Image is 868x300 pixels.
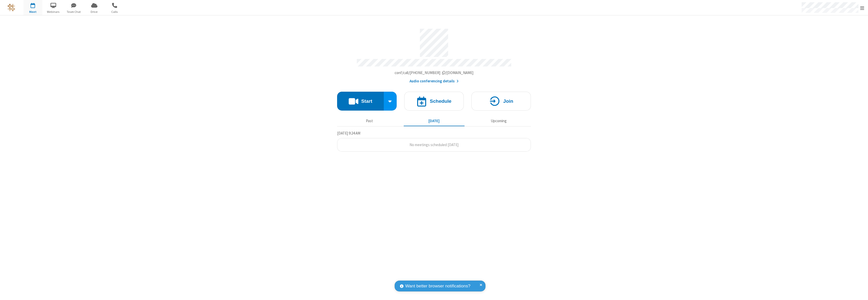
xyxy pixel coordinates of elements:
img: QA Selenium DO NOT DELETE OR CHANGE [8,4,15,11]
span: Drive [85,10,104,14]
span: [DATE] 9:24 AM [337,131,360,136]
h4: Schedule [430,99,451,104]
span: Team Chat [64,10,83,14]
span: Calls [105,10,124,14]
button: Copy my meeting room linkCopy my meeting room link [395,70,474,76]
button: Upcoming [468,116,529,126]
h4: Start [361,99,372,104]
span: Webinars [44,10,63,14]
h4: Join [503,99,513,104]
button: Past [339,116,400,126]
section: Today's Meetings [337,130,531,152]
span: No meetings scheduled [DATE] [410,142,458,147]
button: Start [337,92,384,111]
div: Start conference options [384,92,397,111]
button: [DATE] [404,116,465,126]
span: Copy my meeting room link [395,70,474,75]
button: Audio conferencing details [410,78,459,84]
span: Want better browser notifications? [405,283,470,289]
iframe: Chat [855,287,864,296]
button: Schedule [404,92,464,111]
button: Join [471,92,531,111]
section: Account details [337,25,531,84]
span: Meet [23,10,42,14]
